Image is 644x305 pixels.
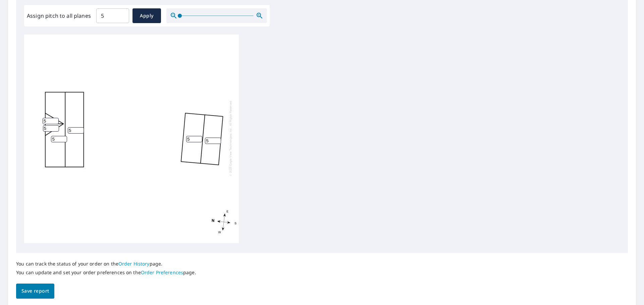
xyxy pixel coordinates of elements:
button: Save report [16,284,54,299]
a: Order Preferences [141,269,183,276]
p: You can track the status of your order on the page. [16,261,196,267]
label: Assign pitch to all planes [27,12,91,20]
button: Apply [132,8,161,23]
span: Apply [138,12,156,20]
p: You can update and set your order preferences on the page. [16,270,196,276]
span: Save report [21,287,49,295]
a: Order History [118,260,150,267]
input: 00.0 [96,6,129,25]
